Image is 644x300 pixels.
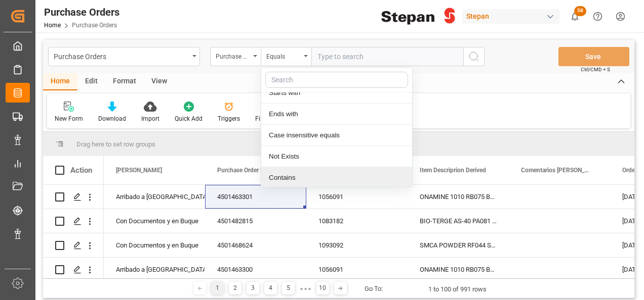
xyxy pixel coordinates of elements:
div: New Form [55,114,83,123]
button: open menu [48,47,200,66]
div: 4501482815 [205,209,306,233]
img: Stepan_Company_logo.svg.png_1713531530.png [381,8,455,25]
span: Item Descriprion Derived [420,167,486,174]
button: Save [558,47,629,66]
div: Equals [266,49,301,61]
div: 4501468624 [205,233,306,257]
div: BIO-TERGE AS-40 PA081 DR90 200k [408,209,509,233]
div: Edit [77,73,105,90]
button: close menu [261,47,311,66]
button: Help Center [586,5,609,28]
div: 2 [229,282,241,294]
div: Case insensitive equals [261,125,412,146]
div: ONAMINE 1010 RB075 BULK [408,258,509,281]
span: [PERSON_NAME] [116,167,162,174]
div: Con Documentos y en Buque [116,234,193,257]
div: 4501463301 [205,185,306,209]
div: 1056091 [306,185,408,209]
div: Import [141,114,159,123]
div: Not Exists [261,146,412,167]
div: Purchase Orders [54,49,189,62]
span: Ctrl/CMD + S [581,66,610,73]
button: Stepan [462,7,563,26]
a: Home [44,22,61,29]
div: Contains [261,167,412,188]
div: Ends with [261,104,412,125]
div: 1 to 100 of 991 rows [428,284,487,294]
div: Action [70,166,92,175]
div: Press SPACE to select this row. [43,233,104,258]
div: Triggers [218,114,240,123]
button: show 58 new notifications [563,5,586,28]
span: Comentarios [PERSON_NAME] [521,167,589,174]
div: Press SPACE to select this row. [43,258,104,282]
span: 58 [574,6,586,16]
div: Con Documentos y en Buque [116,210,193,233]
div: Arribado a [GEOGRAPHIC_DATA] [116,185,193,209]
div: Download [98,114,126,123]
div: 4 [264,282,277,294]
button: search button [463,47,485,66]
div: ONAMINE 1010 RB075 BULK [408,185,509,209]
button: open menu [210,47,261,66]
div: Press SPACE to select this row. [43,209,104,233]
div: Home [43,73,77,90]
span: Drag here to set row groups [76,140,155,148]
div: 1 [211,282,224,294]
div: SMCA POWDER RF044 SS1000k [408,233,509,257]
div: File Browser [255,114,288,123]
div: Press SPACE to select this row. [43,185,104,209]
div: ● ● ● [300,285,311,292]
div: 10 [316,282,329,294]
div: Arribado a [GEOGRAPHIC_DATA] [116,258,193,281]
div: 1083182 [306,209,408,233]
div: Stepan [462,9,559,24]
input: Search [265,72,408,88]
div: Quick Add [175,114,203,123]
div: Purchase Orders [44,5,119,20]
div: 1093092 [306,233,408,257]
div: Starts with [261,82,412,104]
div: 1056091 [306,258,408,281]
div: Format [105,73,144,90]
span: Purchase Order Number [217,167,281,174]
div: 5 [282,282,295,294]
div: Purchase Order Number [216,49,250,61]
input: Type to search [311,47,463,66]
div: 4501463300 [205,258,306,281]
div: View [144,73,175,90]
div: Go To: [365,284,383,294]
div: 3 [247,282,259,294]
